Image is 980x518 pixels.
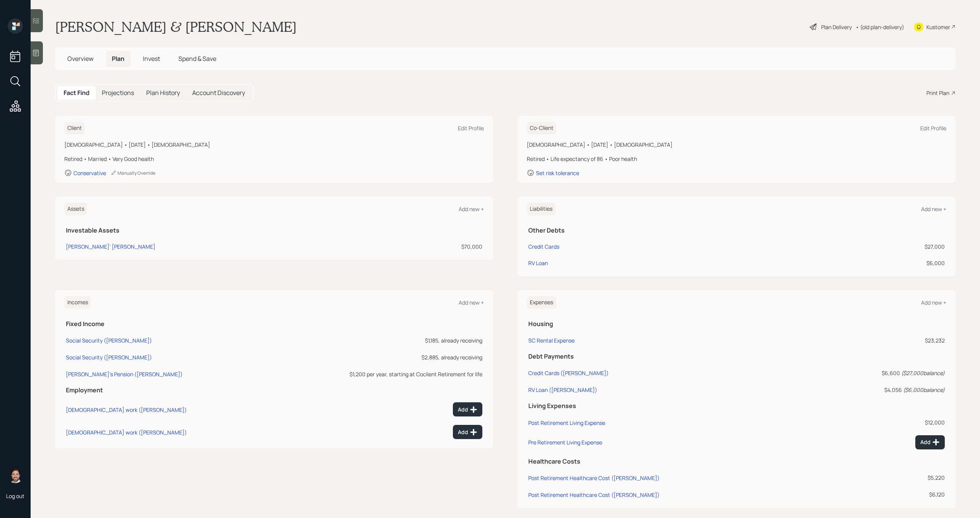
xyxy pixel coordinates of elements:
div: Edit Profile [458,125,484,132]
h6: Client [64,122,85,134]
div: Print Plan [926,89,949,97]
div: Add [458,406,477,413]
div: $1,200 per year, starting at Coclient Retirement for life [266,370,482,378]
div: $4,056 [809,386,945,394]
button: Add [453,425,482,439]
h5: Living Expenses [528,402,945,410]
div: • (old plan-delivery) [856,23,904,31]
span: Plan [112,54,124,63]
div: Retired • Life expectancy of 86 • Poor health [527,155,946,163]
h5: Other Debts [528,227,945,234]
span: Invest [143,54,160,63]
h6: Co-Client [527,122,557,134]
div: Conservative [73,169,106,177]
h1: [PERSON_NAME] & [PERSON_NAME] [55,18,297,35]
div: Kustomer [926,23,950,31]
div: Add [920,438,940,446]
div: RV Loan [528,259,548,267]
div: Add new + [921,205,946,213]
div: Edit Profile [920,125,946,132]
h5: Account Discovery [192,89,245,97]
div: $23,232 [809,336,945,344]
div: [PERSON_NAME]' [PERSON_NAME] [66,243,155,251]
div: Add [458,428,477,436]
i: ( $6,000 balance) [903,386,945,393]
div: Add new + [921,299,946,306]
div: Social Security ([PERSON_NAME]) [66,354,152,361]
h5: Housing [528,320,945,328]
div: Manually Override [111,170,155,176]
div: Set risk tolerance [536,169,579,177]
div: $6,600 [809,369,945,377]
span: Overview [67,54,93,63]
div: [DEMOGRAPHIC_DATA] • [DATE] • [DEMOGRAPHIC_DATA] [527,141,946,149]
h6: Assets [64,203,87,215]
div: Credit Cards [528,243,559,251]
h5: Healthcare Costs [528,458,945,465]
div: Credit Cards ([PERSON_NAME]) [528,369,609,377]
div: $70,000 [399,243,482,251]
div: Retired • Married • Very Good health [64,155,484,163]
button: Add [915,435,945,449]
h5: Debt Payments [528,353,945,360]
div: $1,185, already receiving [266,336,482,344]
div: $2,885, already receiving [266,353,482,361]
button: Add [453,402,482,416]
div: Add new + [459,205,484,213]
div: Post Retirement Living Expense [528,419,605,426]
div: $5,220 [809,474,945,482]
h5: Plan History [146,89,180,97]
div: Social Security ([PERSON_NAME]) [66,337,152,344]
div: [PERSON_NAME]'s Pension ([PERSON_NAME]) [66,370,183,378]
div: [DEMOGRAPHIC_DATA] work ([PERSON_NAME]) [66,429,187,436]
div: $6,000 [777,259,945,267]
h5: Fact Find [64,89,90,97]
div: Add new + [459,299,484,306]
h5: Fixed Income [66,320,482,328]
h6: Liabilities [527,203,555,215]
div: RV Loan ([PERSON_NAME]) [528,386,597,393]
div: Plan Delivery [821,23,852,31]
img: michael-russo-headshot.png [8,468,23,483]
div: SC Rental Expense [528,337,575,344]
span: Spend & Save [178,54,216,63]
div: Pre Retirement Living Expense [528,439,602,446]
div: Post Retirement Healthcare Cost ([PERSON_NAME]) [528,491,660,498]
div: [DEMOGRAPHIC_DATA] work ([PERSON_NAME]) [66,406,187,413]
h6: Expenses [527,296,556,309]
h5: Employment [66,387,482,394]
div: [DEMOGRAPHIC_DATA] • [DATE] • [DEMOGRAPHIC_DATA] [64,141,484,149]
i: ( $27,000 balance) [901,369,945,377]
div: $6,120 [809,490,945,498]
div: $12,000 [809,418,945,426]
h6: Incomes [64,296,91,309]
div: Log out [6,492,24,500]
h5: Projections [102,89,134,97]
h5: Investable Assets [66,227,482,234]
div: Post Retirement Healthcare Cost ([PERSON_NAME]) [528,474,660,482]
div: $27,000 [777,243,945,251]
